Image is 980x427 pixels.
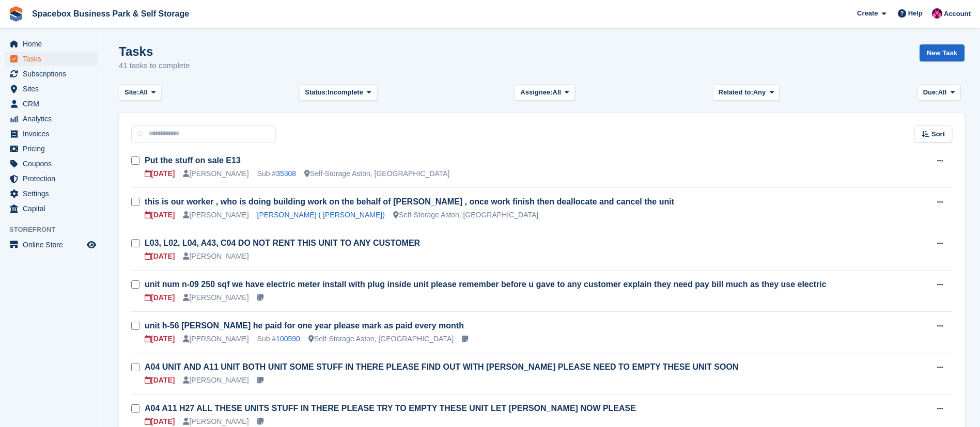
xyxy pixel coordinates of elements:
img: stora-icon-8386f47178a22dfd0bd8f6a31ec36ba5ce8667c1dd55bd0f319d3a0aa187defe.svg [8,6,24,22]
a: [PERSON_NAME] ( [PERSON_NAME]) [257,211,385,219]
a: menu [5,156,98,171]
div: [DATE] [145,168,175,179]
div: [DATE] [145,251,175,262]
span: Assignee: [520,87,552,98]
span: Due: [923,87,938,98]
button: Assignee: All [515,84,575,101]
a: A04 UNIT AND A11 UNIT BOTH UNIT SOME STUFF IN THERE PLEASE FIND OUT WITH [PERSON_NAME] PLEASE NEE... [145,362,738,371]
a: menu [5,37,98,51]
a: menu [5,238,98,252]
span: Storefront [9,225,103,235]
div: [DATE] [145,210,175,220]
a: menu [5,67,98,81]
span: Account [944,9,971,19]
span: Online Store [23,238,85,252]
div: [PERSON_NAME] [183,334,248,344]
div: [DATE] [145,375,175,386]
div: Self-Storage Aston, [GEOGRAPHIC_DATA] [304,168,449,179]
a: Spacebox Business Park & Self Storage [28,5,193,22]
button: Related to: Any [713,84,780,101]
a: menu [5,171,98,186]
a: New Task [920,44,965,61]
button: Status: Incomplete [299,84,377,101]
div: [PERSON_NAME] [183,292,248,303]
div: Sub # [257,334,300,344]
span: Any [753,87,766,98]
span: Analytics [23,112,85,126]
a: unit h-56 [PERSON_NAME] he paid for one year please mark as paid every month [145,321,464,330]
div: Self-Storage Aston, [GEOGRAPHIC_DATA] [393,210,538,220]
div: [PERSON_NAME] [183,210,248,220]
a: menu [5,186,98,201]
a: A04 A11 H27 ALL THESE UNITS STUFF IN THERE PLEASE TRY TO EMPTY THESE UNIT LET [PERSON_NAME] NOW P... [145,404,636,413]
span: Status: [305,87,328,98]
span: Settings [23,186,85,201]
span: All [553,87,562,98]
a: menu [5,112,98,126]
span: Tasks [23,52,85,66]
div: Self-Storage Aston, [GEOGRAPHIC_DATA] [308,334,454,344]
a: Put the stuff on sale E13 [145,156,241,165]
span: Related to: [719,87,753,98]
span: Capital [23,201,85,216]
span: Sort [931,129,945,139]
span: Subscriptions [23,67,85,81]
span: Sites [23,82,85,96]
div: [DATE] [145,292,175,303]
img: Avishka Chauhan [932,8,942,19]
span: Invoices [23,126,85,141]
span: Incomplete [328,87,363,98]
div: [PERSON_NAME] [183,416,248,427]
span: Site: [125,87,139,98]
div: Sub # [257,168,297,179]
a: menu [5,201,98,216]
button: Site: All [119,84,162,101]
p: 41 tasks to complete [119,60,190,72]
div: [PERSON_NAME] [183,251,248,262]
a: menu [5,82,98,96]
span: CRM [23,97,85,111]
a: L03, L02, L04, A43, C04 DO NOT RENT THIS UNIT TO ANY CUSTOMER [145,239,420,247]
span: All [938,87,947,98]
div: [PERSON_NAME] [183,375,248,386]
span: Pricing [23,141,85,156]
a: menu [5,141,98,156]
div: [DATE] [145,416,175,427]
span: Create [857,8,878,19]
span: Help [908,8,923,19]
span: All [139,87,148,98]
span: Home [23,37,85,51]
span: Coupons [23,156,85,171]
div: [DATE] [145,334,175,344]
a: menu [5,52,98,66]
div: [PERSON_NAME] [183,168,248,179]
a: menu [5,97,98,111]
a: unit num n-09 250 sqf we have electric meter install with plug inside unit please remember before... [145,280,827,289]
h1: Tasks [119,44,190,58]
a: 35308 [276,169,296,178]
a: menu [5,126,98,141]
a: this is our worker , who is doing building work on the behalf of [PERSON_NAME] , once work finish... [145,197,674,206]
a: Preview store [85,239,98,251]
a: 100590 [276,335,300,343]
button: Due: All [917,84,960,101]
span: Protection [23,171,85,186]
